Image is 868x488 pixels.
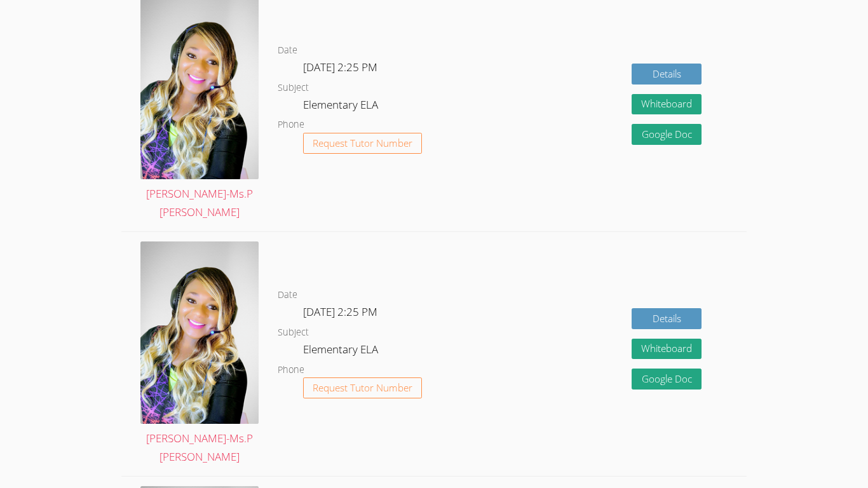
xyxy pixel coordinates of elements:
dd: Elementary ELA [303,341,381,362]
dt: Subject [278,325,309,341]
img: avatar.png [140,241,259,424]
span: Request Tutor Number [313,383,412,393]
dt: Phone [278,362,304,378]
span: [DATE] 2:25 PM [303,60,377,74]
span: [DATE] 2:25 PM [303,304,377,319]
a: Details [632,308,702,329]
span: Request Tutor Number [313,139,412,148]
dt: Date [278,287,297,303]
a: Details [632,64,702,85]
button: Whiteboard [632,94,702,115]
button: Request Tutor Number [303,377,422,398]
dt: Subject [278,80,309,96]
a: Google Doc [632,124,702,145]
button: Request Tutor Number [303,133,422,154]
button: Whiteboard [632,339,702,360]
dt: Date [278,43,297,58]
dt: Phone [278,117,304,133]
a: [PERSON_NAME]-Ms.P [PERSON_NAME] [140,241,259,466]
dd: Elementary ELA [303,96,381,118]
a: Google Doc [632,369,702,390]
